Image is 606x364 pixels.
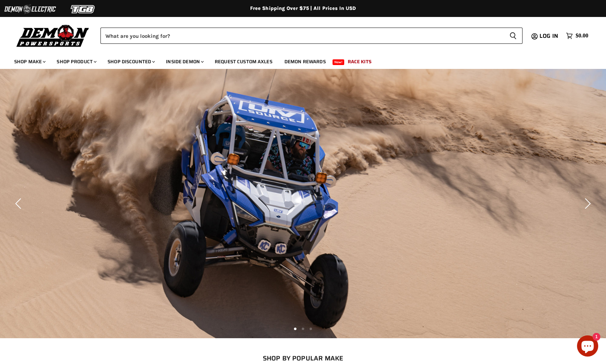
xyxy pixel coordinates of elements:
[29,354,577,362] h2: SHOP BY POPULAR MAKE
[294,328,296,330] li: Page dot 1
[536,33,562,39] a: Log in
[100,28,504,44] input: Search
[161,54,208,69] a: Inside Demon
[14,23,92,48] img: Demon Powersports
[539,31,558,40] span: Log in
[12,196,27,211] button: Previous
[100,28,523,44] form: Product
[279,54,331,69] a: Demon Rewards
[57,2,110,16] img: TGB Logo 2
[302,328,304,330] li: Page dot 2
[562,31,592,41] a: $0.00
[102,54,159,69] a: Shop Discounted
[310,328,312,330] li: Page dot 3
[9,52,587,69] ul: Main menu
[575,335,600,358] inbox-online-store-chat: Shopify online store chat
[9,54,50,69] a: Shop Make
[4,2,57,16] img: Demon Electric Logo 2
[20,5,586,12] div: Free Shipping Over $75 | All Prices In USD
[342,54,377,69] a: Race Kits
[504,28,523,44] button: Search
[333,59,345,65] span: New!
[579,196,594,211] button: Next
[51,54,101,69] a: Shop Product
[209,54,278,69] a: Request Custom Axles
[576,33,588,39] span: $0.00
